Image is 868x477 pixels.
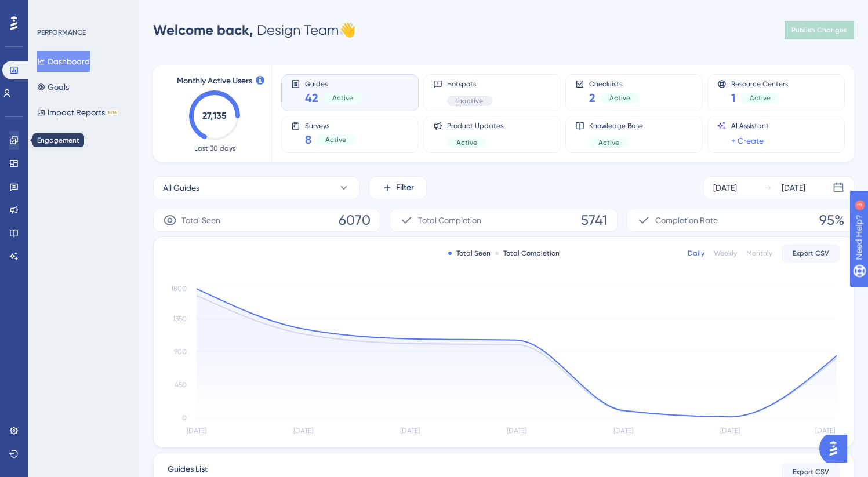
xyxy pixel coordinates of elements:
[153,176,359,199] button: All Guides
[81,6,84,15] div: 3
[815,427,835,435] tspan: [DATE]
[305,121,355,129] span: Surveys
[177,74,252,88] span: Monthly Active Users
[305,132,311,148] span: 8
[720,427,740,435] tspan: [DATE]
[750,93,771,103] span: Active
[448,249,491,258] div: Total Seen
[507,427,526,435] tspan: [DATE]
[305,90,318,106] span: 42
[400,427,420,435] tspan: [DATE]
[456,96,483,105] span: Inactive
[305,79,362,88] span: Guides
[714,249,737,258] div: Weekly
[613,427,633,435] tspan: [DATE]
[793,467,829,476] span: Export CSV
[293,427,313,435] tspan: [DATE]
[163,181,199,195] span: All Guides
[785,21,854,39] button: Publish Changes
[819,211,844,230] span: 95%
[731,134,764,148] a: + Create
[174,348,187,356] tspan: 900
[819,431,854,466] iframe: UserGuiding AI Assistant Launcher
[731,121,769,130] span: AI Assistant
[456,138,477,147] span: Active
[746,249,772,258] div: Monthly
[418,213,481,227] span: Total Completion
[369,176,427,199] button: Filter
[731,79,788,88] span: Resource Centers
[589,79,640,88] span: Checklists
[581,211,608,230] span: 5741
[793,249,829,258] span: Export CSV
[655,213,718,227] span: Completion Rate
[325,135,346,144] span: Active
[731,90,736,106] span: 1
[495,249,560,258] div: Total Completion
[447,79,492,89] span: Hotspots
[37,51,90,72] button: Dashboard
[173,315,187,323] tspan: 1350
[171,285,187,293] tspan: 1800
[153,21,356,39] div: Design Team 👋
[37,102,118,123] button: Impact ReportsBETA
[396,181,414,195] span: Filter
[791,26,847,35] span: Publish Changes
[447,121,503,130] span: Product Updates
[339,211,371,230] span: 6070
[37,77,69,97] button: Goals
[194,144,235,153] span: Last 30 days
[181,213,220,227] span: Total Seen
[37,28,86,37] div: PERFORMANCE
[182,414,187,422] tspan: 0
[782,244,840,263] button: Export CSV
[589,90,595,106] span: 2
[107,110,118,115] div: BETA
[332,93,353,103] span: Active
[153,21,253,38] span: Welcome back,
[609,93,630,103] span: Active
[27,3,72,17] span: Need Help?
[598,138,619,147] span: Active
[187,427,206,435] tspan: [DATE]
[202,110,227,121] text: 27,135
[688,249,704,258] div: Daily
[175,381,187,389] tspan: 450
[782,181,805,195] div: [DATE]
[589,121,643,130] span: Knowledge Base
[713,181,737,195] div: [DATE]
